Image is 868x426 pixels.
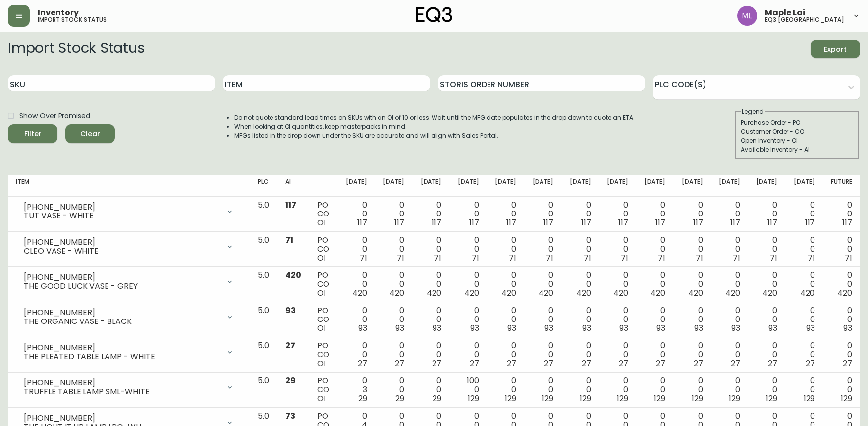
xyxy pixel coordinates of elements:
div: 0 0 [756,236,777,263]
div: 0 0 [420,341,441,368]
span: 93 [619,322,628,334]
th: [DATE] [748,175,785,197]
div: PO CO [317,376,329,403]
span: 420 [837,287,852,299]
span: 117 [767,217,777,228]
span: 117 [432,217,441,228]
div: 0 0 [644,271,665,298]
span: 27 [432,358,441,369]
span: OI [317,252,325,264]
div: 0 0 [495,271,516,298]
div: 0 0 [607,376,628,403]
img: 61e28cffcf8cc9f4e300d877dd684943 [737,6,757,26]
span: 117 [618,217,628,228]
div: THE PLEATED TABLE LAMP - WHITE [24,352,220,361]
div: [PHONE_NUMBER] [24,378,220,387]
div: TRUFFLE TABLE LAMP SML-WHITE [24,387,220,396]
span: 27 [656,358,665,369]
span: 27 [470,358,479,369]
div: 0 0 [681,201,703,227]
span: 71 [509,252,516,264]
span: 71 [770,252,777,264]
span: Clear [73,128,107,140]
th: [DATE] [636,175,673,197]
div: 0 0 [644,341,665,368]
th: [DATE] [785,175,822,197]
span: 117 [285,199,296,211]
span: 71 [434,252,441,264]
span: 27 [806,358,815,369]
span: 29 [433,393,441,404]
div: 0 0 [681,236,703,263]
td: 5.0 [250,232,277,267]
li: When looking at OI quantities, keep masterpacks in mind. [234,122,635,131]
span: 73 [285,410,295,422]
span: 420 [501,287,516,299]
span: 420 [352,287,367,299]
div: 0 0 [569,341,591,368]
div: TUT VASE - WHITE [24,212,220,220]
div: 0 0 [756,271,777,298]
span: 93 [806,322,815,334]
th: [DATE] [561,175,598,197]
th: [DATE] [487,175,524,197]
div: 0 0 [756,306,777,333]
span: 93 [582,322,591,334]
th: [DATE] [711,175,748,197]
div: Filter [24,128,42,140]
span: 27 [395,358,404,369]
div: [PHONE_NUMBER] [24,414,220,423]
span: 117 [469,217,479,228]
span: 27 [507,358,516,369]
div: 0 0 [830,201,852,227]
div: 0 0 [719,341,740,368]
span: 420 [725,287,740,299]
span: 71 [808,252,815,264]
span: 420 [285,269,301,281]
span: 129 [468,393,479,404]
div: 0 0 [420,236,441,263]
div: 0 0 [383,306,404,333]
div: 0 0 [569,376,591,403]
span: Maple Lai [765,9,805,17]
div: 0 0 [420,306,441,333]
span: 420 [389,287,404,299]
span: 29 [395,393,404,404]
span: 129 [729,393,740,404]
div: PO CO [317,306,329,333]
span: 27 [694,358,703,369]
td: 5.0 [250,197,277,232]
span: 29 [358,393,367,404]
th: PLC [250,175,277,197]
th: Future [822,175,860,197]
span: 129 [654,393,665,404]
div: 0 0 [532,271,553,298]
th: [DATE] [524,175,561,197]
span: Inventory [38,9,79,17]
span: 71 [285,234,293,246]
div: 0 0 [793,201,814,227]
div: Open Inventory - OI [741,136,854,145]
div: 0 0 [457,236,479,263]
div: [PHONE_NUMBER]CLEO VASE - WHITE [16,236,242,258]
div: [PHONE_NUMBER]THE GOOD LUCK VASE - GREY [16,271,242,293]
span: 129 [692,393,703,404]
h2: Import Stock Status [8,40,144,58]
span: 93 [507,322,516,334]
h5: import stock status [38,17,107,23]
div: Available Inventory - AI [741,145,854,154]
legend: Legend [741,107,765,116]
div: 0 0 [345,201,367,227]
span: 71 [845,252,852,264]
div: 0 0 [719,201,740,227]
th: [DATE] [337,175,375,197]
div: 0 0 [719,271,740,298]
span: 117 [655,217,665,228]
div: CLEO VASE - WHITE [24,247,220,256]
div: 0 0 [532,376,553,403]
button: Filter [8,124,57,143]
li: MFGs listed in the drop down under the SKU are accurate and will align with Sales Portal. [234,131,635,140]
span: 27 [358,358,367,369]
span: 420 [651,287,665,299]
div: 0 0 [420,376,441,403]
